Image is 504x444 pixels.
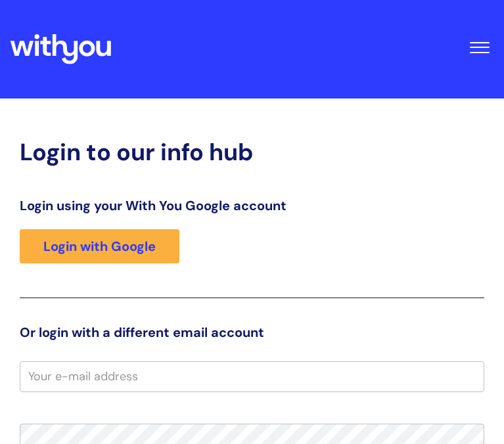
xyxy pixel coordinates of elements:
button: Toggle Navigation [465,24,494,64]
h3: Or login with a different email account [20,324,484,340]
h3: Login using your With You Google account [20,198,484,213]
input: Your e-mail address [20,361,484,391]
h2: Login to our info hub [20,138,484,166]
a: Login with Google [20,229,179,263]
